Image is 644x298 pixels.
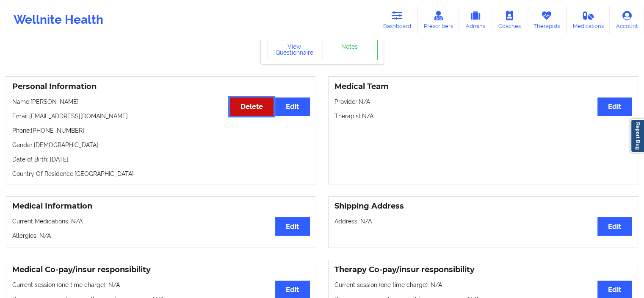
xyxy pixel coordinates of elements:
[597,217,632,235] button: Edit
[275,97,310,116] button: Edit
[12,201,310,211] h3: Medical Information
[334,281,632,289] p: Current session (one time charge): N/A
[275,217,310,235] button: Edit
[459,6,492,34] a: Admins
[12,281,310,289] p: Current session (one time charge): N/A
[334,97,632,106] p: Provider: N/A
[567,6,610,34] a: Medications
[334,217,632,226] p: Address: N/A
[12,265,310,275] h3: Medical Co-pay/insur responsibility
[12,97,310,106] p: Name: [PERSON_NAME]
[322,39,378,60] a: Notes
[12,217,310,226] p: Current Medications: N/A
[267,39,323,60] button: View Questionnaire
[12,231,310,240] p: Allergies: N/A
[630,119,644,153] a: Report Bug
[610,6,644,34] a: Account
[527,6,567,34] a: Therapists
[12,126,310,135] p: Phone: [PHONE_NUMBER]
[334,265,632,275] h3: Therapy Co-pay/insur responsibility
[597,97,632,116] button: Edit
[417,6,459,34] a: Prescribers
[12,155,310,164] p: Date of Birth: [DATE]
[230,97,274,116] button: Delete
[334,112,632,120] p: Therapist: N/A
[12,141,310,149] p: Gender: [DEMOGRAPHIC_DATA]
[12,82,310,92] h3: Personal Information
[334,201,632,211] h3: Shipping Address
[12,170,310,178] p: Country Of Residence: [GEOGRAPHIC_DATA]
[334,82,632,92] h3: Medical Team
[377,6,417,34] a: Dashboard
[492,6,527,34] a: Coaches
[12,112,310,120] p: Email: [EMAIL_ADDRESS][DOMAIN_NAME]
